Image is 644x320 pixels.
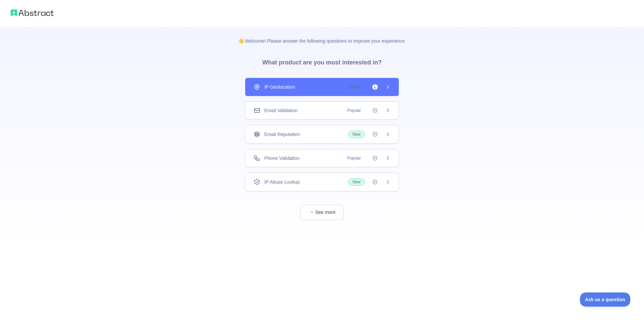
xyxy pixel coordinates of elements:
span: Phone Validation [264,155,300,162]
span: Popular [343,107,365,114]
p: 👋 Welcome! Please answer the following questions to improve your experience. [227,27,417,44]
span: Popular [343,155,365,162]
img: Abstract logo [11,8,54,17]
h3: What product are you most interested in? [252,44,392,78]
span: Email Validation [264,107,298,114]
span: New [348,131,365,138]
span: IP Geolocation [264,84,295,90]
span: IP Abuse Lookup [264,179,300,185]
span: New [348,178,365,186]
span: Popular [343,84,365,90]
span: Email Reputation [264,131,300,138]
iframe: Toggle Customer Support [580,292,631,307]
button: See more [301,205,343,220]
